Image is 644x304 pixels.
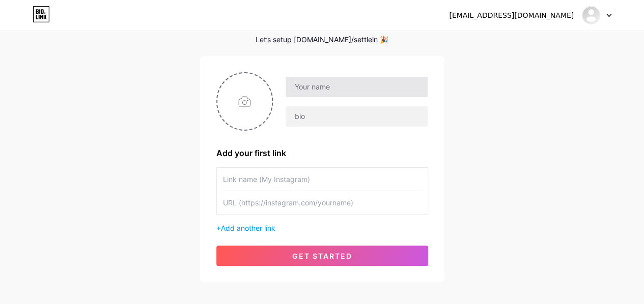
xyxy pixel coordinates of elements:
div: Add your first link [216,147,428,159]
input: bio [286,106,427,127]
div: Let’s setup [DOMAIN_NAME]/settlein 🎉 [200,36,444,44]
button: get started [216,246,428,266]
div: [EMAIL_ADDRESS][DOMAIN_NAME] [449,10,574,21]
input: Your name [286,77,427,97]
input: Link name (My Instagram) [223,168,422,191]
img: settlein [581,6,601,25]
span: Add another link [221,224,275,232]
div: + [216,223,428,233]
span: get started [292,252,352,260]
input: URL (https://instagram.com/yourname) [223,191,422,214]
